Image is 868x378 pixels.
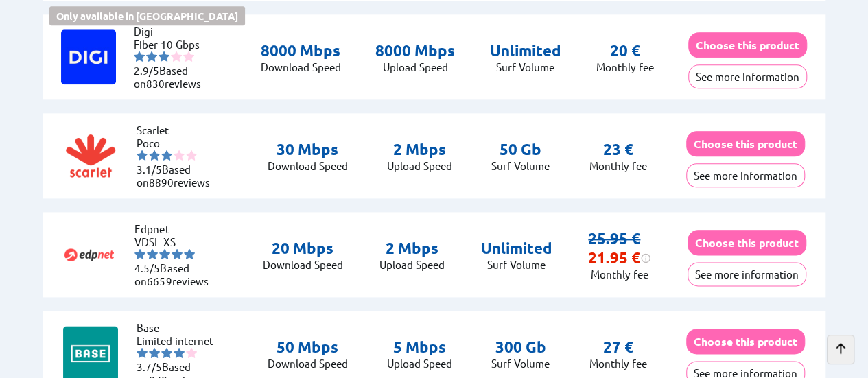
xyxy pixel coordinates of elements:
[137,360,162,373] span: 3.7/5
[134,25,216,38] li: Digi
[268,140,348,159] p: 30 Mbps
[491,357,550,370] p: Surf Volume
[686,169,805,182] a: See more information
[134,38,216,51] li: Fiber 10 Gbps
[686,163,805,187] button: See more information
[688,32,807,58] button: Choose this product
[268,159,348,172] p: Download Speed
[159,51,169,62] img: starnr3
[609,41,640,60] p: 20 €
[147,274,172,287] span: 6659
[686,131,805,156] button: Choose this product
[387,159,452,172] p: Upload Speed
[588,248,651,268] div: 21.95 €
[688,70,807,83] a: See more information
[137,123,219,137] li: Scarlet
[161,150,172,161] img: starnr3
[137,163,162,176] span: 3.1/5
[56,10,238,22] b: Only available in [GEOGRAPHIC_DATA]
[62,227,117,282] img: Logo of Edpnet
[186,150,197,161] img: starnr5
[480,239,552,258] p: Unlimited
[174,150,185,161] img: starnr4
[134,261,160,274] span: 4.5/5
[588,268,651,281] p: Monthly fee
[686,137,805,150] a: Choose this product
[63,128,118,183] img: Logo of Scarlet
[688,230,806,255] button: Choose this product
[137,150,148,161] img: starnr1
[146,77,165,90] span: 830
[480,258,552,271] p: Surf Volume
[184,248,195,259] img: starnr5
[375,41,455,60] p: 8000 Mbps
[183,51,194,62] img: starnr5
[491,159,550,172] p: Surf Volume
[375,60,455,73] p: Upload Speed
[134,222,217,235] li: Edpnet
[379,258,445,271] p: Upload Speed
[261,60,341,73] p: Download Speed
[596,60,653,73] p: Monthly fee
[137,163,219,189] li: Based on reviews
[147,248,158,259] img: starnr2
[490,41,561,60] p: Unlimited
[149,176,174,189] span: 8890
[61,29,116,84] img: Logo of Digi
[263,239,343,258] p: 20 Mbps
[688,262,806,286] button: See more information
[589,159,646,172] p: Monthly fee
[268,357,348,370] p: Download Speed
[379,239,445,258] p: 2 Mbps
[491,338,550,357] p: 300 Gb
[491,140,550,159] p: 50 Gb
[686,335,805,348] a: Choose this product
[159,248,170,259] img: starnr3
[688,268,806,281] a: See more information
[134,261,217,287] li: Based on reviews
[134,64,159,77] span: 2.9/5
[387,338,452,357] p: 5 Mbps
[268,338,348,357] p: 50 Mbps
[134,64,216,90] li: Based on reviews
[263,258,343,271] p: Download Speed
[602,338,633,357] p: 27 €
[640,252,651,263] img: information
[387,140,452,159] p: 2 Mbps
[688,64,807,88] button: See more information
[490,60,561,73] p: Surf Volume
[261,41,341,60] p: 8000 Mbps
[589,357,646,370] p: Monthly fee
[137,347,148,358] img: starnr1
[134,248,145,259] img: starnr1
[134,51,145,62] img: starnr1
[149,347,160,358] img: starnr2
[387,357,452,370] p: Upload Speed
[149,150,160,161] img: starnr2
[688,38,807,51] a: Choose this product
[174,347,185,358] img: starnr4
[602,140,633,159] p: 23 €
[688,236,806,249] a: Choose this product
[186,347,197,358] img: starnr5
[171,51,182,62] img: starnr4
[137,137,219,150] li: Poco
[161,347,172,358] img: starnr3
[686,329,805,354] button: Choose this product
[588,229,640,248] s: 25.95 €
[172,248,183,259] img: starnr4
[134,235,217,248] li: VDSL XS
[137,321,219,334] li: Base
[146,51,157,62] img: starnr2
[137,334,219,347] li: Limited internet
